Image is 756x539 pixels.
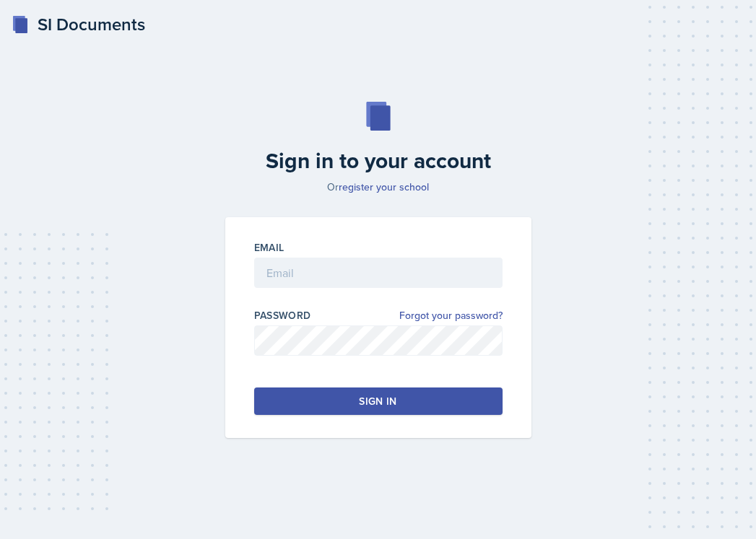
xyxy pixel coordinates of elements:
[12,12,145,38] a: SI Documents
[254,387,503,415] button: Sign in
[254,308,311,323] label: Password
[217,180,540,194] p: Or
[339,180,429,194] a: register your school
[217,148,540,174] h2: Sign in to your account
[254,258,503,288] input: Email
[399,308,503,323] a: Forgot your password?
[254,240,284,255] label: Email
[359,394,396,408] div: Sign in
